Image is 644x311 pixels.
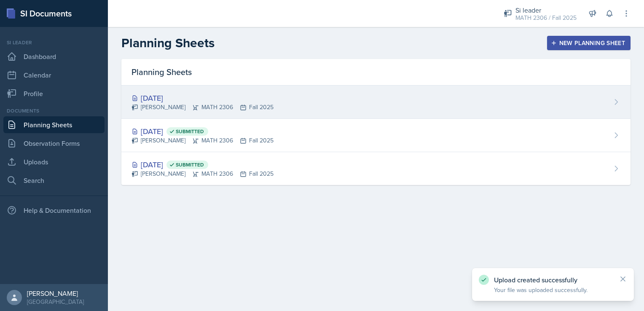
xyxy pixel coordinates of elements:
[3,67,105,83] a: Calendar
[121,86,631,119] a: [DATE] [PERSON_NAME]MATH 2306Fall 2025
[515,13,577,22] div: MATH 2306 / Fall 2025
[3,107,105,115] div: Documents
[3,116,105,133] a: Planning Sheets
[121,35,215,51] h2: Planning Sheets
[176,128,204,135] span: Submitted
[131,126,274,137] div: [DATE]
[131,159,274,170] div: [DATE]
[121,59,631,86] div: Planning Sheets
[553,40,625,46] div: New Planning Sheet
[3,135,105,152] a: Observation Forms
[131,136,274,145] div: [PERSON_NAME] MATH 2306 Fall 2025
[3,85,105,102] a: Profile
[3,172,105,189] a: Search
[131,103,274,112] div: [PERSON_NAME] MATH 2306 Fall 2025
[3,39,105,46] div: Si leader
[121,119,631,152] a: [DATE] Submitted [PERSON_NAME]MATH 2306Fall 2025
[547,36,631,50] button: New Planning Sheet
[121,152,631,185] a: [DATE] Submitted [PERSON_NAME]MATH 2306Fall 2025
[3,153,105,170] a: Uploads
[131,169,274,178] div: [PERSON_NAME] MATH 2306 Fall 2025
[515,5,577,15] div: Si leader
[27,289,84,298] div: [PERSON_NAME]
[131,92,274,104] div: [DATE]
[3,48,105,65] a: Dashboard
[494,276,612,284] p: Upload created successfully
[176,161,204,168] span: Submitted
[27,298,84,306] div: [GEOGRAPHIC_DATA]
[494,286,612,294] p: Your file was uploaded successfully.
[3,202,105,219] div: Help & Documentation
